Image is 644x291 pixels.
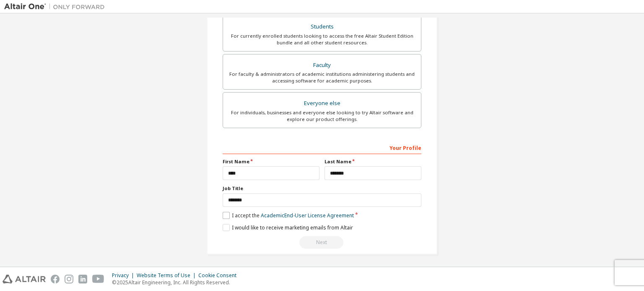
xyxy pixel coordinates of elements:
[4,3,109,11] img: Altair One
[228,33,416,46] div: For currently enrolled students looking to access the free Altair Student Edition bundle and all ...
[223,212,354,219] label: I accept the
[223,185,421,192] label: Job Title
[137,272,198,279] div: Website Terms of Use
[261,212,354,219] a: Academic End-User License Agreement
[78,275,87,283] img: linkedin.svg
[228,71,416,84] div: For faculty & administrators of academic institutions administering students and accessing softwa...
[112,272,137,279] div: Privacy
[223,141,421,154] div: Your Profile
[228,59,416,71] div: Faculty
[228,98,416,109] div: Everyone else
[92,275,104,283] img: youtube.svg
[198,272,241,279] div: Cookie Consent
[223,224,353,231] label: I would like to receive marketing emails from Altair
[51,275,60,283] img: facebook.svg
[223,158,319,165] label: First Name
[65,275,73,283] img: instagram.svg
[3,275,46,283] img: altair_logo.svg
[112,279,241,286] p: © 2025 Altair Engineering, Inc. All Rights Reserved.
[223,236,421,249] div: Read and acccept EULA to continue
[228,109,416,123] div: For individuals, businesses and everyone else looking to try Altair software and explore our prod...
[325,158,421,165] label: Last Name
[228,21,416,33] div: Students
